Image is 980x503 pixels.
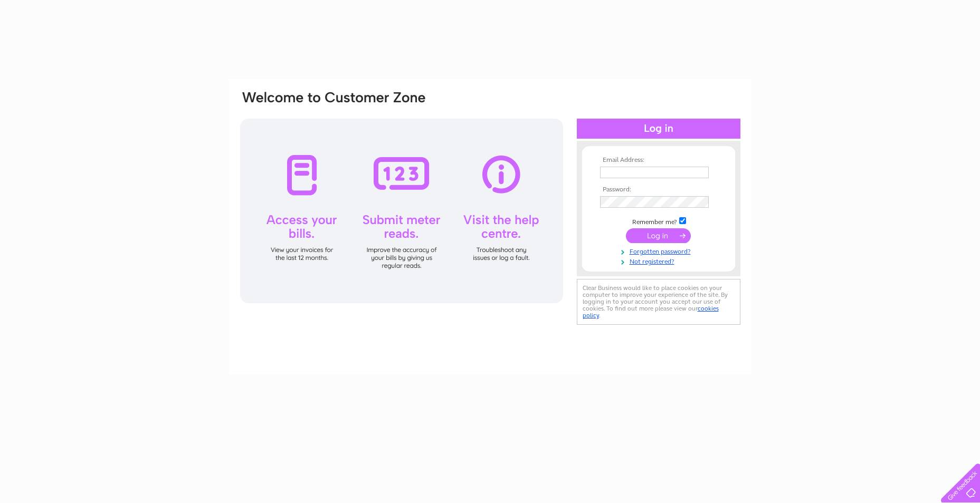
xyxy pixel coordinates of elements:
[626,228,691,243] input: Submit
[597,157,720,164] th: Email Address:
[600,246,720,256] a: Forgotten password?
[597,186,720,194] th: Password:
[577,279,740,325] div: Clear Business would like to place cookies on your computer to improve your experience of the sit...
[583,305,719,319] a: cookies policy
[597,216,720,226] td: Remember me?
[600,256,720,266] a: Not registered?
